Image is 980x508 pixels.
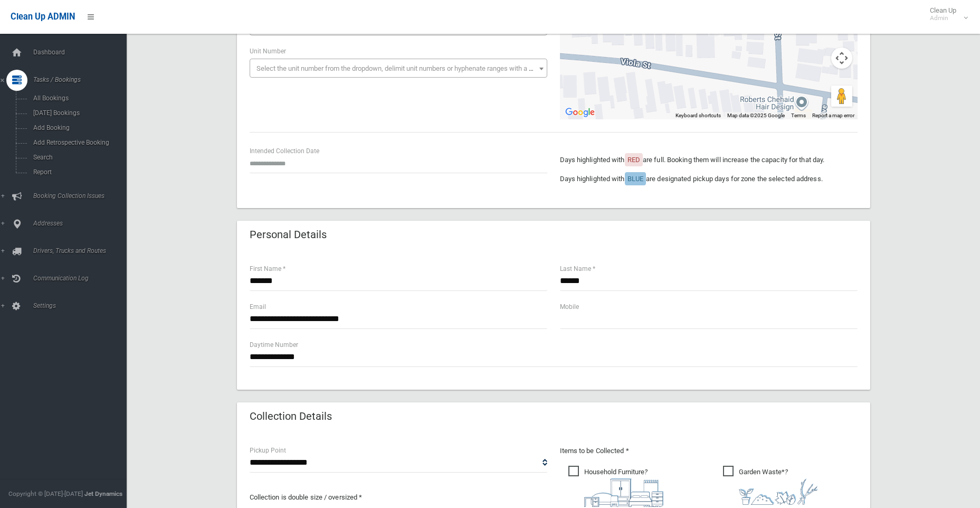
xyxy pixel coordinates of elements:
span: Communication Log [30,275,135,282]
p: Days highlighted with are full. Booking them will increase the capacity for that day. [560,154,858,166]
span: Garden Waste* [723,466,818,505]
img: aa9efdbe659d29b613fca23ba79d85cb.png [584,478,663,507]
span: All Bookings [30,95,126,102]
span: Household Furniture [568,466,663,507]
button: Map camera controls [831,48,852,69]
span: Report [30,168,126,176]
button: Keyboard shortcuts [675,112,721,119]
i: ? [739,468,818,505]
header: Collection Details [237,406,345,427]
a: Report a map error [812,112,854,118]
span: Addresses [30,220,135,227]
div: 9 Viola Street, PUNCHBOWL NSW 2196 [708,18,721,36]
small: Admin [930,14,956,22]
span: Search [30,154,126,161]
span: Tasks / Bookings [30,76,135,83]
span: Drivers, Trucks and Routes [30,247,135,255]
span: Add Booking [30,124,126,131]
span: Clean Up [925,6,967,22]
span: Copyright © [DATE]-[DATE] [8,490,83,497]
p: Items to be Collected * [560,445,858,457]
header: Personal Details [237,224,339,245]
a: Open this area in Google Maps (opens a new window) [563,106,597,119]
span: BLUE [627,175,643,183]
span: RED [627,156,640,164]
i: ? [584,468,663,507]
img: Google [563,106,597,119]
span: [DATE] Bookings [30,109,126,117]
span: Map data ©2025 Google [727,112,785,118]
p: Days highlighted with are designated pickup days for zone the selected address. [560,173,858,185]
span: Add Retrospective Booking [30,139,126,146]
span: Booking Collection Issues [30,192,135,200]
span: Select the unit number from the dropdown, delimit unit numbers or hyphenate ranges with a comma [256,64,551,72]
span: Clean Up ADMIN [11,12,75,22]
img: 4fd8a5c772b2c999c83690221e5242e0.png [739,478,818,505]
button: Drag Pegman onto the map to open Street View [831,86,852,107]
strong: Jet Dynamics [84,490,122,497]
span: Dashboard [30,49,135,56]
span: Settings [30,302,135,309]
a: Terms (opens in new tab) [791,112,806,118]
p: Collection is double size / oversized * [250,491,547,504]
